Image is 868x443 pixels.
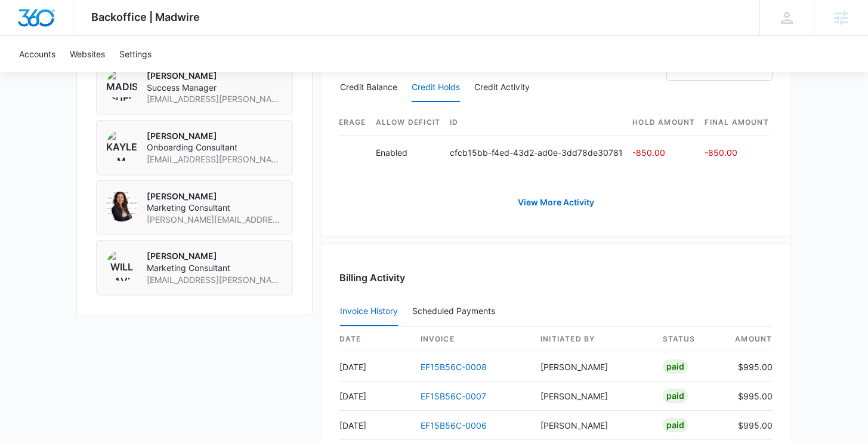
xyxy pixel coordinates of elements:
button: Credit Activity [474,73,530,102]
p: [PERSON_NAME] [147,190,283,202]
div: Domain: [DOMAIN_NAME] [31,31,131,41]
img: tab_keywords_by_traffic_grey.svg [119,69,128,79]
div: Paid [663,359,688,374]
span: [EMAIL_ADDRESS][PERSON_NAME][DOMAIN_NAME] [147,274,283,286]
span: Backoffice | Madwire [91,11,200,23]
button: Credit Holds [412,73,460,102]
p: [PERSON_NAME] [147,70,283,82]
td: [DATE] [339,382,411,411]
p: [PERSON_NAME] [147,250,283,262]
button: Credit Balance [340,73,397,102]
span: [PERSON_NAME][EMAIL_ADDRESS][PERSON_NAME][DOMAIN_NAME] [147,214,283,226]
td: [DATE] [339,352,411,382]
th: Initiated By [531,327,653,352]
span: ID [450,117,623,128]
div: Paid [663,389,688,403]
td: [PERSON_NAME] [531,382,653,411]
td: $995.00 [725,411,773,440]
img: Haley Boicken [106,190,137,221]
th: invoice [411,327,532,352]
img: website_grey.svg [19,31,29,41]
div: Keywords by Traffic [132,70,201,78]
img: Madison Ruff [106,70,137,101]
td: $995.00 [725,382,773,411]
h3: Billing Activity [339,270,773,285]
a: Websites [63,36,112,72]
span: Marketing Consultant [147,262,283,274]
a: Accounts [12,36,63,72]
a: Settings [112,36,159,72]
img: tab_domain_overview_orange.svg [32,69,42,79]
div: v 4.0.25 [33,19,58,29]
th: amount [725,327,773,352]
span: Success Manager [147,82,283,94]
button: Invoice History [340,297,398,326]
div: Domain Overview [45,70,107,78]
p: [PERSON_NAME] [147,130,283,142]
span: Marketing Consultant [147,202,283,214]
span: Final Amount [705,117,768,128]
td: [PERSON_NAME] [531,411,653,440]
span: [EMAIL_ADDRESS][PERSON_NAME][DOMAIN_NAME] [147,93,283,105]
th: date [339,327,411,352]
img: Will Davis [106,250,137,281]
a: EF15B56C-0008 [421,362,487,372]
p: cfcb15bb-f4ed-43d2-ad0e-3dd78de30781 [450,146,623,159]
p: Enabled [376,146,441,159]
span: Hold Amount [632,117,695,128]
a: EF15B56C-0006 [421,420,487,430]
img: logo_orange.svg [19,19,29,29]
a: View More Activity [506,188,606,217]
span: Allow Deficit [376,117,441,128]
span: Onboarding Consultant [147,141,283,153]
td: [DATE] [339,411,411,440]
th: status [653,327,725,352]
p: -850.00 [705,146,768,159]
td: $995.00 [725,352,773,382]
a: EF15B56C-0007 [421,391,486,401]
p: -850.00 [632,146,695,159]
div: Paid [663,418,688,432]
img: Kaylee M Cordell [106,130,137,161]
span: [EMAIL_ADDRESS][PERSON_NAME][DOMAIN_NAME] [147,153,283,165]
div: Scheduled Payments [412,307,500,315]
td: [PERSON_NAME] [531,352,653,382]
